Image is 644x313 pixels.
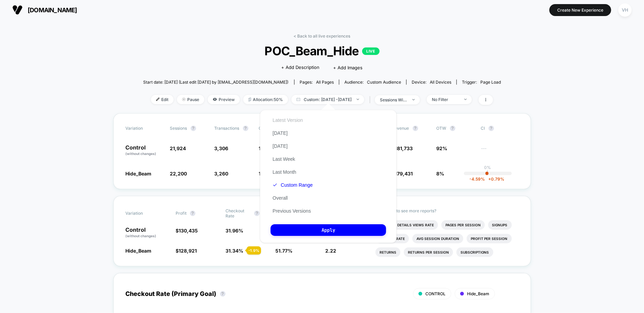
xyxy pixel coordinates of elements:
[177,95,204,104] span: Pause
[243,95,288,104] span: Allocation: 50%
[437,171,444,176] span: 8%
[489,126,494,131] button: ?
[275,248,292,254] span: 51.77 %
[271,156,297,162] button: Last Week
[368,95,375,105] span: |
[380,97,407,102] div: sessions with impression
[248,98,251,101] img: rebalance
[215,126,239,131] span: Transactions
[191,126,196,131] button: ?
[10,4,79,15] button: [DOMAIN_NAME]
[215,171,229,176] span: 3,260
[441,220,485,230] li: Pages Per Session
[179,228,198,233] span: 130,435
[462,80,501,85] div: Trigger:
[426,291,446,296] span: CONTROL
[357,99,359,100] img: end
[225,208,251,218] span: Checkout Rate
[271,208,313,214] button: Previous Versions
[375,220,438,230] li: Product Details Views Rate
[126,145,163,156] p: Control
[481,146,519,156] span: ---
[549,4,611,16] button: Create New Experience
[143,80,288,85] span: Start date: [DATE] (Last edit [DATE] by [EMAIL_ADDRESS][DOMAIN_NAME])
[12,5,23,15] img: Visually logo
[437,145,448,151] span: 92%
[126,234,156,238] span: (without changes)
[300,80,334,85] div: Pages:
[271,182,315,188] button: Custom Range
[467,291,490,296] span: Hide_Beam
[151,95,174,104] span: Edit
[618,3,632,17] div: VH
[176,228,198,233] span: $
[176,248,197,254] span: $
[437,126,474,131] span: OTW
[179,248,197,254] span: 128,921
[182,98,186,101] img: end
[395,145,413,151] span: 181,733
[456,247,493,257] li: Subscriptions
[406,80,456,85] span: Device:
[487,170,489,175] p: |
[375,208,519,213] p: Would like to see more reports?
[215,145,229,151] span: 3,306
[467,234,512,243] li: Profit Per Session
[176,211,187,216] span: Profit
[126,227,169,239] p: Control
[271,169,298,175] button: Last Month
[126,208,163,218] span: Variation
[126,126,163,131] span: Variation
[126,171,152,176] span: Hide_Beam
[190,211,195,216] button: ?
[28,6,77,14] span: [DOMAIN_NAME]
[297,98,300,101] img: calendar
[126,248,152,254] span: Hide_Beam
[271,143,290,149] button: [DATE]
[412,99,415,100] img: end
[450,126,455,131] button: ?
[271,117,305,123] button: Latest Version
[485,176,505,182] span: 0.79 %
[344,80,401,85] div: Audience:
[247,246,261,255] div: - 1.9 %
[271,224,386,236] button: Apply
[291,95,364,104] span: Custom: [DATE] - [DATE]
[488,220,512,230] li: Signups
[243,126,248,131] button: ?
[489,176,491,182] span: +
[362,47,379,55] p: LIVE
[208,95,240,104] span: Preview
[375,247,400,257] li: Returns
[616,3,634,17] button: VH
[126,152,156,156] span: (without changes)
[392,145,413,151] span: $
[170,171,187,176] span: 22,200
[432,97,459,102] div: No Filter
[481,126,519,131] span: CI
[470,176,485,182] span: -4.59 %
[220,291,225,297] button: ?
[464,99,467,100] img: end
[480,80,501,85] span: Page Load
[333,65,363,70] span: + Add Images
[225,228,243,233] span: 31.96 %
[225,248,243,254] span: 31.34 %
[170,126,187,131] span: Sessions
[156,98,160,101] img: edit
[282,64,320,71] span: + Add Description
[367,80,401,85] span: Custom Audience
[413,126,418,131] button: ?
[326,248,337,254] span: 2.22
[395,171,413,176] span: 179,431
[484,165,491,170] p: 0%
[430,80,451,85] span: all devices
[271,130,290,136] button: [DATE]
[271,195,290,201] button: Overall
[404,247,453,257] li: Returns Per Session
[412,234,463,243] li: Avg Session Duration
[392,171,413,176] span: $
[316,80,334,85] span: all pages
[170,145,186,151] span: 21,924
[294,33,351,39] a: < Back to all live experiences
